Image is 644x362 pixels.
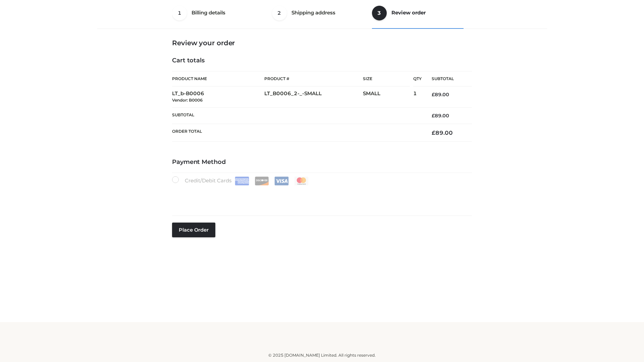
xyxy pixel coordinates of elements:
span: £ [432,129,435,136]
img: Discover [255,177,269,185]
th: Qty [413,71,422,86]
th: Product Name [172,71,264,86]
div: © 2025 [DOMAIN_NAME] Limited. All rights reserved. [100,352,544,359]
th: Subtotal [422,71,472,86]
img: Visa [274,177,289,185]
td: LT_B0006_2-_-SMALL [264,86,363,108]
span: £ [432,92,435,98]
img: Amex [235,177,249,185]
bdi: 89.00 [432,129,453,136]
td: SMALL [363,86,413,108]
bdi: 89.00 [432,92,449,98]
th: Product # [264,71,363,86]
button: Place order [172,223,215,237]
h4: Cart totals [172,57,472,64]
small: Vendor: B0006 [172,98,203,103]
th: Size [363,71,410,86]
h4: Payment Method [172,159,472,166]
h3: Review your order [172,39,472,47]
th: Order Total [172,124,422,142]
span: £ [432,113,435,119]
th: Subtotal [172,107,422,124]
img: Mastercard [294,177,309,185]
iframe: Secure payment input frame [171,184,471,208]
td: 1 [413,86,422,108]
bdi: 89.00 [432,113,449,119]
label: Credit/Debit Cards [172,176,309,185]
td: LT_b-B0006 [172,86,264,108]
